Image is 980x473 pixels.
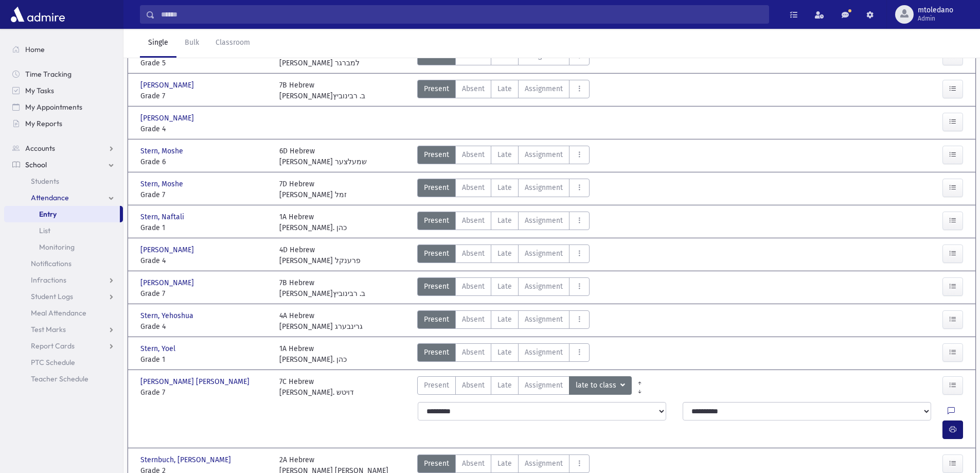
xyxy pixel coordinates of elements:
span: Assignment [525,248,563,259]
span: Absent [462,182,485,193]
span: Accounts [25,144,55,153]
span: Monitoring [39,242,75,252]
span: Absent [462,83,485,94]
span: Entry [39,209,57,219]
a: Single [140,29,176,58]
span: School [25,160,47,169]
span: Assignment [525,281,563,292]
span: Grade 7 [140,189,269,200]
a: Monitoring [4,239,123,255]
span: Grade 1 [140,354,269,365]
a: Infractions [4,272,123,288]
span: Grade 4 [140,321,269,332]
span: Notifications [31,259,72,268]
span: mtoledano [918,6,953,14]
div: 7C Hebrew [PERSON_NAME]. דויטש [279,376,354,398]
span: Assignment [525,149,563,160]
span: My Tasks [25,86,54,95]
span: Teacher Schedule [31,374,88,383]
span: Report Cards [31,341,75,351]
span: Late [497,149,512,160]
span: Assignment [525,215,563,226]
div: AttTypes [417,80,590,101]
span: Students [31,177,59,186]
span: Late [497,347,512,358]
div: 1A Hebrew [PERSON_NAME]. כהן [279,212,347,233]
a: My Appointments [4,99,123,115]
span: Late [497,248,512,259]
span: Grade 7 [140,387,269,398]
a: Home [4,41,123,58]
a: My Tasks [4,82,123,99]
span: Absent [462,380,485,391]
span: Grade 5 [140,58,269,68]
span: [PERSON_NAME] [140,244,196,255]
span: Assignment [525,314,563,325]
a: Students [4,173,123,189]
div: AttTypes [417,244,590,266]
div: 7B Hebrew [PERSON_NAME]ב. רבינוביץ [279,277,365,299]
span: Absent [462,314,485,325]
span: My Appointments [25,102,82,112]
a: PTC Schedule [4,354,123,371]
span: Present [424,215,449,226]
div: AttTypes [417,376,632,398]
a: Time Tracking [4,66,123,82]
a: Notifications [4,255,123,272]
a: Entry [4,206,120,222]
div: 4A Hebrew [PERSON_NAME] גרינבערג [279,310,363,332]
a: Report Cards [4,338,123,354]
span: Present [424,458,449,469]
span: Stern, Moshe [140,146,185,156]
span: Attendance [31,193,69,202]
span: Absent [462,347,485,358]
a: Teacher Schedule [4,371,123,387]
span: Absent [462,149,485,160]
span: Grade 6 [140,156,269,167]
a: School [4,156,123,173]
span: Grade 7 [140,288,269,299]
span: Late [497,314,512,325]
a: My Reports [4,115,123,132]
span: Late [497,215,512,226]
div: AttTypes [417,343,590,365]
span: Absent [462,458,485,469]
span: PTC Schedule [31,358,75,367]
span: Absent [462,248,485,259]
span: [PERSON_NAME] [140,113,196,124]
a: Classroom [207,29,258,58]
img: AdmirePro [8,4,67,25]
span: Assignment [525,380,563,391]
span: Absent [462,281,485,292]
span: Late [497,83,512,94]
span: Grade 7 [140,91,269,101]
span: Present [424,314,449,325]
span: Late [497,380,512,391]
span: Time Tracking [25,69,72,79]
span: Assignment [525,83,563,94]
span: Present [424,347,449,358]
span: Present [424,248,449,259]
div: AttTypes [417,179,590,200]
a: Attendance [4,189,123,206]
span: [PERSON_NAME] [140,80,196,91]
span: Present [424,281,449,292]
span: Stern, Naftali [140,212,186,222]
span: Present [424,380,449,391]
div: 6D Hebrew [PERSON_NAME] שמעלצער [279,146,367,167]
a: Accounts [4,140,123,156]
a: Bulk [176,29,207,58]
span: Assignment [525,347,563,358]
div: AttTypes [417,212,590,233]
div: 4D Hebrew [PERSON_NAME] פרענקל [279,244,361,266]
span: List [39,226,50,235]
div: 7B Hebrew [PERSON_NAME]ב. רבינוביץ [279,80,365,101]
span: Test Marks [31,325,66,334]
span: Absent [462,215,485,226]
div: AttTypes [417,146,590,167]
span: Grade 4 [140,255,269,266]
span: Home [25,45,45,54]
span: Late [497,281,512,292]
input: Search [155,5,769,24]
button: late to class [569,376,632,395]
